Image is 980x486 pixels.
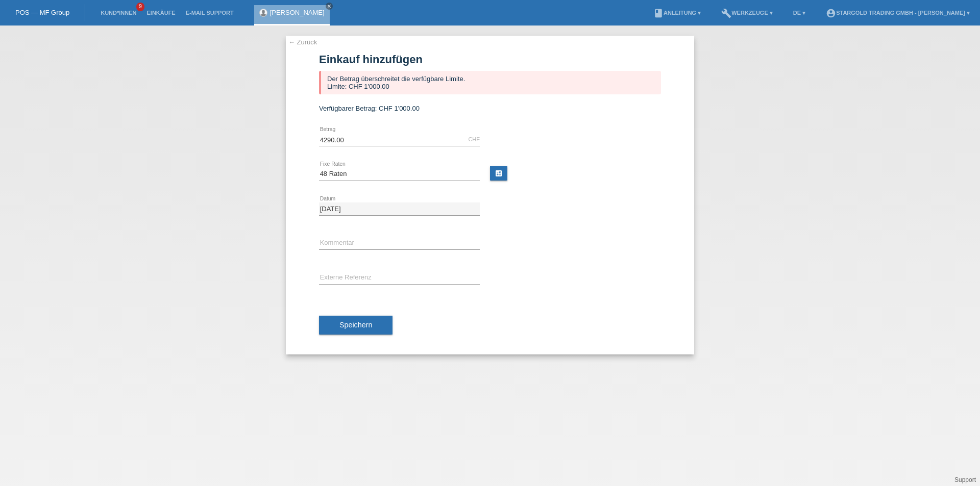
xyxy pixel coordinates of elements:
a: E-Mail Support [181,10,239,16]
span: 9 [136,3,144,11]
i: book [653,8,664,18]
span: CHF 1'000.00 [379,105,420,112]
div: CHF [468,136,480,142]
a: bookAnleitung ▾ [648,10,706,16]
a: POS — MF Group [15,9,69,16]
a: buildWerkzeuge ▾ [716,10,778,16]
span: Speichern [339,321,372,329]
i: account_circle [826,8,836,18]
i: build [721,8,731,18]
a: DE ▾ [788,10,811,16]
div: Der Betrag überschreitet die verfügbare Limite. Limite: CHF 1'000.00 [319,71,661,94]
a: close [326,3,333,10]
a: Support [954,476,976,483]
span: Verfügbarer Betrag: [319,105,377,112]
a: Kund*innen [95,10,141,16]
i: calculate [495,169,503,177]
a: Einkäufe [141,10,180,16]
a: ← Zurück [288,38,317,46]
h1: Einkauf hinzufügen [319,53,661,66]
a: calculate [490,166,507,181]
button: Speichern [319,316,393,335]
a: [PERSON_NAME] [270,9,325,16]
a: account_circleStargold Trading GmbH - [PERSON_NAME] ▾ [821,10,975,16]
i: close [327,4,332,9]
